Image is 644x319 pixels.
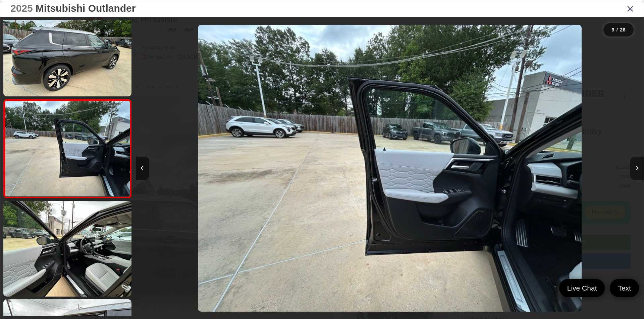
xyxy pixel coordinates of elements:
[627,4,634,13] i: Close gallery
[610,279,639,297] a: Text
[614,284,634,293] span: Text
[616,27,619,32] span: /
[611,27,614,32] span: 9
[630,157,644,180] button: Next image
[559,279,605,297] a: Live Chat
[136,25,644,312] div: 2025 Mitsubishi Outlander Platinum Edition 8
[2,200,132,298] img: 2025 Mitsubishi Outlander Platinum Edition
[4,101,131,196] img: 2025 Mitsubishi Outlander Platinum Edition
[620,27,626,32] span: 26
[10,3,33,14] span: 2025
[198,25,582,312] img: 2025 Mitsubishi Outlander Platinum Edition
[564,284,600,293] span: Live Chat
[36,3,136,14] span: Mitsubishi Outlander
[136,157,149,180] button: Previous image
